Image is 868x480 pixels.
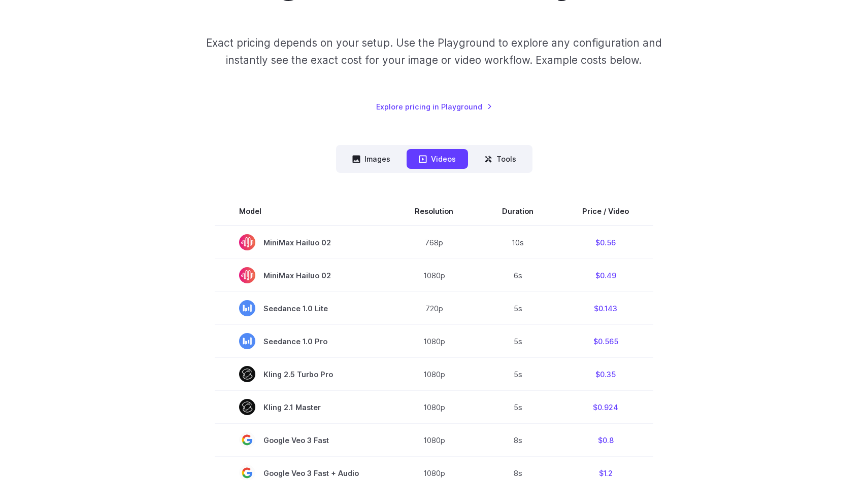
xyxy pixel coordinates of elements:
[478,391,558,424] td: 5s
[478,259,558,292] td: 6s
[558,226,653,259] td: $0.56
[390,358,478,391] td: 1080p
[239,432,366,448] span: Google Veo 3 Fast
[239,366,366,382] span: Kling 2.5 Turbo Pro
[239,300,366,316] span: Seedance 1.0 Lite
[239,234,366,250] span: MiniMax Hailuo 02
[390,424,478,457] td: 1080p
[390,292,478,325] td: 720p
[390,259,478,292] td: 1080p
[478,358,558,391] td: 5s
[472,149,528,169] button: Tools
[407,149,468,169] button: Videos
[478,292,558,325] td: 5s
[558,391,653,424] td: $0.924
[558,292,653,325] td: $0.143
[558,259,653,292] td: $0.49
[478,424,558,457] td: 8s
[239,333,366,349] span: Seedance 1.0 Pro
[558,424,653,457] td: $0.8
[390,197,478,226] th: Resolution
[215,197,390,226] th: Model
[239,267,366,283] span: MiniMax Hailuo 02
[390,325,478,358] td: 1080p
[340,149,403,169] button: Images
[478,197,558,226] th: Duration
[376,101,492,113] a: Explore pricing in Playground
[558,197,653,226] th: Price / Video
[478,325,558,358] td: 5s
[558,325,653,358] td: $0.565
[478,226,558,259] td: 10s
[390,226,478,259] td: 768p
[187,34,681,68] p: Exact pricing depends on your setup. Use the Playground to explore any configuration and instantl...
[239,399,366,415] span: Kling 2.1 Master
[390,391,478,424] td: 1080p
[558,358,653,391] td: $0.35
